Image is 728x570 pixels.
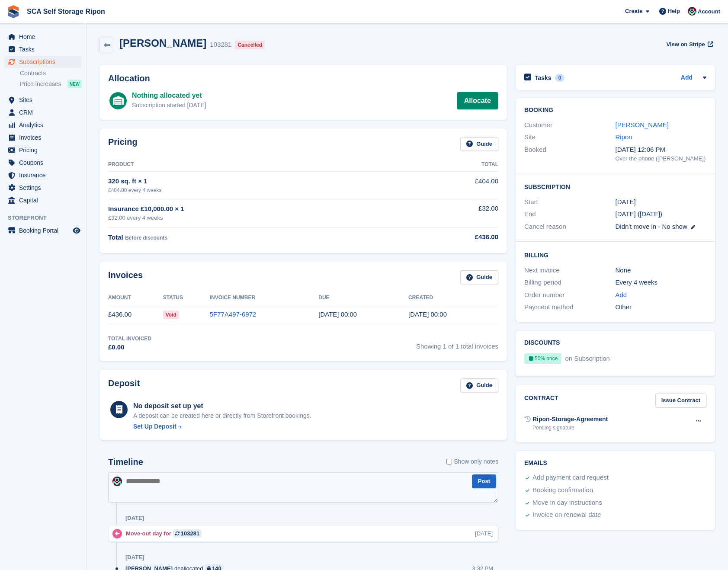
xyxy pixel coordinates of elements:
[19,169,71,181] span: Insurance
[616,290,627,300] a: Add
[472,474,496,489] button: Post
[532,415,608,424] div: Ripon-Storage-Agreement
[532,498,602,508] div: Move in day instructions
[210,40,231,50] div: 103281
[406,158,498,172] th: Total
[406,199,498,227] td: £32.00
[4,169,82,181] a: menu
[125,235,167,241] span: Before discounts
[132,101,206,110] div: Subscription started [DATE]
[19,224,71,237] span: Booking Portal
[457,92,498,109] a: Allocate
[524,182,706,191] h2: Subscription
[532,510,601,520] div: Invoice on renewal date
[4,94,82,106] a: menu
[4,224,82,237] a: menu
[698,7,720,16] span: Account
[4,182,82,194] a: menu
[108,343,151,352] div: £0.00
[318,291,408,305] th: Due
[460,378,498,393] a: Guide
[19,157,71,169] span: Coupons
[108,457,143,467] h2: Timeline
[524,353,561,364] div: 50% once
[460,270,498,285] a: Guide
[524,278,616,288] div: Billing period
[19,106,71,118] span: CRM
[446,457,452,466] input: Show only notes
[4,56,82,68] a: menu
[112,477,122,486] img: Sam Chapman
[19,144,71,156] span: Pricing
[4,31,82,43] a: menu
[125,515,144,522] div: [DATE]
[20,80,61,88] span: Price increases
[524,107,706,114] h2: Booking
[4,144,82,156] a: menu
[524,209,616,219] div: End
[210,291,318,305] th: Invoice Number
[108,158,406,172] th: Product
[20,69,82,77] a: Contracts
[133,422,176,431] div: Set Up Deposit
[555,74,565,82] div: 0
[475,529,493,538] div: [DATE]
[406,172,498,199] td: £404.00
[616,302,707,312] div: Other
[19,56,71,68] span: Subscriptions
[19,131,71,144] span: Invoices
[108,204,406,214] div: Insurance £10,000.00 × 1
[19,194,71,206] span: Capital
[20,79,82,89] a: Price increases NEW
[408,311,447,318] time: 2025-09-12 23:00:25 UTC
[108,74,498,83] h2: Allocation
[532,473,609,483] div: Add payment card request
[108,335,151,343] div: Total Invoiced
[19,31,71,43] span: Home
[681,73,693,83] a: Add
[446,457,498,466] label: Show only notes
[108,270,143,285] h2: Invoices
[19,94,71,106] span: Sites
[181,529,199,538] div: 103281
[4,157,82,169] a: menu
[8,214,86,222] span: Storefront
[71,225,82,236] a: Preview store
[532,485,593,496] div: Booking confirmation
[19,119,71,131] span: Analytics
[655,394,706,408] a: Issue Contract
[4,106,82,118] a: menu
[666,40,705,49] span: View on Stripe
[524,290,616,300] div: Order number
[4,119,82,131] a: menu
[19,43,71,55] span: Tasks
[108,214,406,222] div: £32.00 every 4 weeks
[108,305,163,324] td: £436.00
[7,5,20,18] img: stora-icon-8386f47178a22dfd0bd8f6a31ec36ba5ce8667c1dd55bd0f319d3a0aa187defe.svg
[616,278,707,288] div: Every 4 weeks
[163,291,210,305] th: Status
[625,7,642,16] span: Create
[460,137,498,151] a: Guide
[524,132,616,142] div: Site
[524,250,706,259] h2: Billing
[416,335,498,352] span: Showing 1 of 1 total invoices
[406,232,498,242] div: £436.00
[19,182,71,194] span: Settings
[616,223,687,230] span: Didn't move in - No show
[616,154,707,163] div: Over the phone ([PERSON_NAME])
[23,4,109,19] a: SCA Self Storage Ripon
[564,355,610,362] span: on Subscription
[524,394,558,408] h2: Contract
[524,197,616,207] div: Start
[408,291,498,305] th: Created
[4,43,82,55] a: menu
[668,7,680,16] span: Help
[318,311,357,318] time: 2025-09-13 23:00:00 UTC
[133,422,311,431] a: Set Up Deposit
[67,80,82,88] div: NEW
[535,74,552,82] h2: Tasks
[532,424,608,432] div: Pending signature
[108,378,140,393] h2: Deposit
[616,197,636,207] time: 2025-09-12 23:00:00 UTC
